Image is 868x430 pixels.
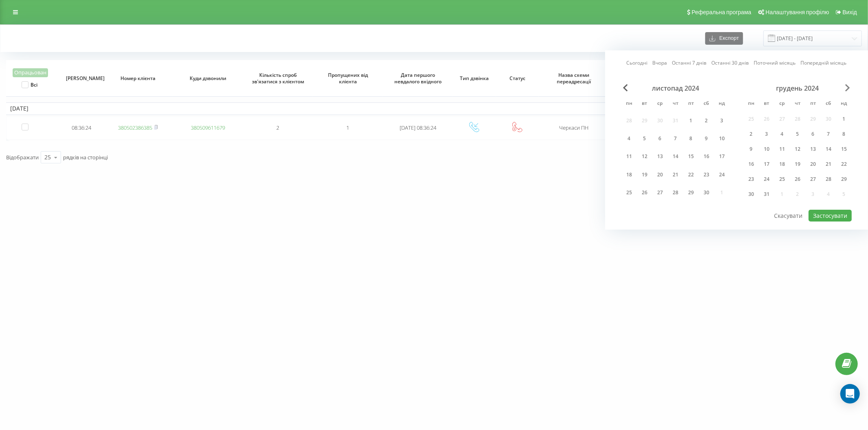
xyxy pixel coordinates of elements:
[761,129,772,139] div: 3
[746,189,756,200] div: 30
[390,72,446,85] span: Дата першого невдалого вхідного
[836,128,852,140] div: нд 8 груд 2024 р.
[668,185,683,200] div: чт 28 лист 2024 р.
[745,98,757,110] abbr: понеділок
[717,169,727,180] div: 24
[637,149,652,164] div: вт 12 лист 2024 р.
[761,174,772,185] div: 24
[639,169,650,180] div: 19
[792,174,803,185] div: 26
[701,169,712,180] div: 23
[670,133,681,144] div: 7
[822,98,835,110] abbr: субота
[110,75,166,82] span: Номер клієнта
[250,72,306,85] span: Кількість спроб зв'язатися з клієнтом
[686,115,696,126] div: 1
[821,158,836,170] div: сб 21 груд 2024 р.
[459,75,490,82] span: Тип дзвінка
[683,131,699,146] div: пт 8 лист 2024 р.
[683,167,699,182] div: пт 22 лист 2024 р.
[346,124,349,131] span: 1
[759,158,774,170] div: вт 17 груд 2024 р.
[821,143,836,155] div: сб 14 груд 2024 р.
[805,173,821,185] div: пт 27 груд 2024 р.
[759,173,774,185] div: вт 24 груд 2024 р.
[836,158,852,170] div: нд 22 груд 2024 р.
[777,159,787,169] div: 18
[701,115,712,126] div: 2
[623,98,635,110] abbr: понеділок
[400,124,436,131] span: [DATE] 08:36:24
[118,124,152,131] a: 380502386385
[823,159,834,169] div: 21
[701,187,712,198] div: 30
[539,117,609,139] td: Черкаси ПН
[44,153,51,161] div: 25
[843,9,857,15] span: Вихід
[746,159,756,169] div: 16
[685,98,697,110] abbr: п’ятниця
[546,72,602,85] span: Назва схеми переадресації
[770,210,807,222] button: Скасувати
[743,143,759,155] div: пн 9 груд 2024 р.
[670,151,681,162] div: 14
[669,98,682,110] abbr: четвер
[836,173,852,185] div: нд 29 груд 2024 р.
[774,128,790,140] div: ср 4 груд 2024 р.
[840,384,860,404] div: Open Intercom Messenger
[701,133,712,144] div: 9
[743,173,759,185] div: пн 23 груд 2024 р.
[792,129,803,139] div: 5
[759,128,774,140] div: вт 3 груд 2024 р.
[699,149,714,164] div: сб 16 лист 2024 р.
[839,114,849,124] div: 1
[705,32,743,45] button: Експорт
[668,131,683,146] div: чт 7 лист 2024 р.
[686,151,696,162] div: 15
[639,187,650,198] div: 26
[715,35,739,41] span: Експорт
[624,133,634,144] div: 4
[808,174,818,185] div: 27
[699,167,714,182] div: сб 23 лист 2024 р.
[774,143,790,155] div: ср 11 груд 2024 р.
[821,128,836,140] div: сб 7 груд 2024 р.
[502,75,533,82] span: Статус
[652,149,668,164] div: ср 13 лист 2024 р.
[807,98,819,110] abbr: п’ятниця
[743,128,759,140] div: пн 2 груд 2024 р.
[699,113,714,128] div: сб 2 лист 2024 р.
[701,151,712,162] div: 16
[699,131,714,146] div: сб 9 лист 2024 р.
[627,59,648,67] a: Сьогодні
[624,169,634,180] div: 18
[686,169,696,180] div: 22
[808,129,818,139] div: 6
[761,189,772,200] div: 31
[712,59,749,67] a: Останні 30 днів
[683,185,699,200] div: пт 29 лист 2024 р.
[743,84,852,92] div: грудень 2024
[6,102,862,115] td: [DATE]
[623,84,628,91] span: Previous Month
[180,75,236,82] span: Куди дзвонили
[805,158,821,170] div: пт 20 груд 2024 р.
[66,75,97,82] span: [PERSON_NAME]
[746,129,756,139] div: 2
[759,188,774,200] div: вт 31 груд 2024 р.
[790,128,805,140] div: чт 5 груд 2024 р.
[774,173,790,185] div: ср 25 груд 2024 р.
[836,143,852,155] div: нд 15 груд 2024 р.
[639,151,650,162] div: 12
[790,143,805,155] div: чт 12 груд 2024 р.
[746,144,756,154] div: 9
[652,185,668,200] div: ср 27 лист 2024 р.
[717,115,727,126] div: 3
[808,144,818,154] div: 13
[714,149,730,164] div: нд 17 лист 2024 р.
[839,144,849,154] div: 15
[655,133,665,144] div: 6
[765,9,829,15] span: Налаштування профілю
[823,129,834,139] div: 7
[670,187,681,198] div: 28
